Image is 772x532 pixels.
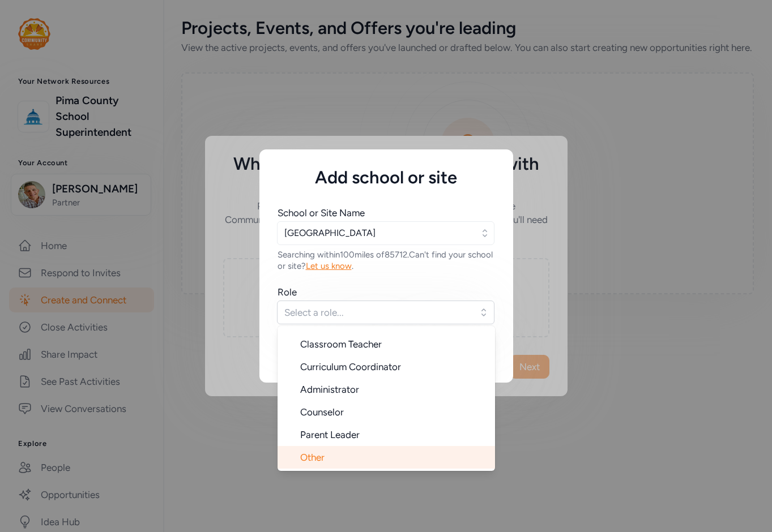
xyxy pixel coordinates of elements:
span: Administrator [300,384,359,395]
ul: Select a role... [278,326,495,471]
span: Parent Leader [300,429,360,440]
h5: Add school or site [278,168,495,188]
span: Let us know [306,261,352,271]
div: School or Site Name [278,206,365,220]
span: Counselor [300,406,344,418]
span: Classroom Teacher [300,338,382,350]
span: Curriculum Coordinator [300,361,401,372]
span: Other [300,452,325,463]
span: Select a role... [284,306,471,319]
div: Searching within 100 miles of 85712 . Can't find your school or site? . [278,249,495,272]
button: Select a role... [277,301,494,324]
div: Role [278,285,297,299]
input: Enter school name... [277,221,494,245]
